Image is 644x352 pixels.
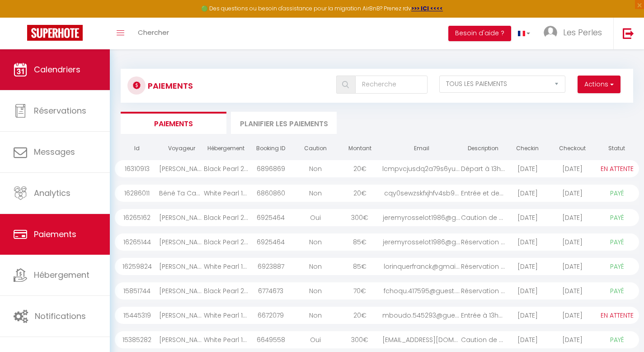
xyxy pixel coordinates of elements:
[361,238,367,247] span: €
[461,258,506,275] div: Réservation Whitepea...
[338,307,382,324] div: 20
[159,160,204,177] div: [PERSON_NAME]
[249,307,293,324] div: 6672079
[115,233,160,251] div: 16265144
[159,282,204,300] div: [PERSON_NAME]
[35,310,86,322] span: Notifications
[115,160,160,177] div: 16310913
[411,5,443,12] strong: >>> ICI <<<<
[249,160,293,177] div: 6896869
[204,233,249,251] div: Black Pearl 2ème étage
[204,209,249,226] div: Black Pearl 2ème étage
[550,141,595,157] th: Checkout
[550,209,595,226] div: [DATE]
[338,209,382,226] div: 300
[249,331,293,348] div: 6649558
[159,233,204,251] div: [PERSON_NAME]
[204,282,249,300] div: Black Pearl 2ème étage
[461,331,506,348] div: Caution de 300 € pou...
[27,25,83,41] img: Super Booking
[505,209,550,226] div: [DATE]
[148,76,193,96] h3: Paiements
[505,282,550,300] div: [DATE]
[34,187,71,199] span: Analytics
[338,282,382,300] div: 70
[293,141,338,157] th: Caution
[293,282,338,300] div: Non
[361,189,367,198] span: €
[293,209,338,226] div: Oui
[461,233,506,251] div: Réservation Blackpea...
[461,185,506,202] div: Entrée et depart à 1...
[159,209,204,226] div: [PERSON_NAME]
[204,141,249,157] th: Hébergement
[159,331,204,348] div: [PERSON_NAME]
[338,258,382,275] div: 85
[34,146,75,157] span: Messages
[138,28,169,37] span: Chercher
[204,185,249,202] div: White Pearl 1 er étage
[338,233,382,251] div: 85
[382,282,461,300] div: fchoqu.417595@guest....
[623,28,634,39] img: logout
[594,141,639,157] th: Statut
[115,141,160,157] th: Id
[204,331,249,348] div: White Pearl 1 er étage
[159,258,204,275] div: [PERSON_NAME]
[204,160,249,177] div: Black Pearl 2ème étage
[550,160,595,177] div: [DATE]
[537,18,613,49] a: ... Les Perles
[338,160,382,177] div: 20
[505,160,550,177] div: [DATE]
[115,307,160,324] div: 15445319
[293,331,338,348] div: Oui
[231,112,337,134] li: Planifier les paiements
[382,209,461,226] div: jeremyrosselot1986@g...
[338,185,382,202] div: 20
[505,185,550,202] div: [DATE]
[550,233,595,251] div: [DATE]
[382,185,461,202] div: cqy0sewzskfxjhfv4sb9...
[461,141,506,157] th: Description
[293,160,338,177] div: Non
[550,185,595,202] div: [DATE]
[505,331,550,348] div: [DATE]
[461,307,506,324] div: Entrée à 13h00 le 7 ...
[361,164,367,173] span: €
[249,258,293,275] div: 6923887
[293,233,338,251] div: Non
[382,307,461,324] div: mboudo.545293@guest....
[382,331,461,348] div: [EMAIL_ADDRESS][DOMAIN_NAME]
[115,258,160,275] div: 16259824
[355,76,428,94] input: Recherche
[249,141,293,157] th: Booking ID
[293,307,338,324] div: Non
[34,228,76,240] span: Paiements
[505,258,550,275] div: [DATE]
[550,258,595,275] div: [DATE]
[461,209,506,226] div: Caution de 300 € pou...
[249,209,293,226] div: 6925464
[159,141,204,157] th: Voyageur
[461,160,506,177] div: Départ à 13h00 Black...
[448,26,511,41] button: Besoin d'aide ?
[121,112,226,134] li: Paiements
[382,233,461,251] div: jeremyrosselot1986@g...
[115,185,160,202] div: 16286011
[34,269,89,281] span: Hébergement
[563,27,602,38] span: Les Perles
[115,282,160,300] div: 15851744
[382,258,461,275] div: lorinquerfranck@gmai...
[293,258,338,275] div: Non
[115,331,160,348] div: 15385282
[204,258,249,275] div: White Pearl 1 er étage
[382,141,461,157] th: Email
[361,311,367,320] span: €
[363,213,368,222] span: €
[338,141,382,157] th: Montant
[159,185,204,202] div: Béné Ta Capter
[115,209,160,226] div: 16265162
[544,26,557,39] img: ...
[338,331,382,348] div: 300
[249,282,293,300] div: 6774673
